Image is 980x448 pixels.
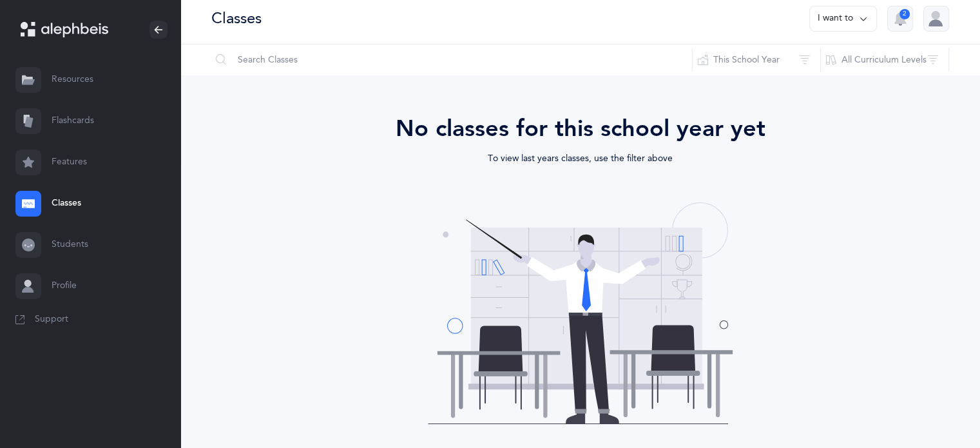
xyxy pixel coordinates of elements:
[692,44,821,75] button: This School Year
[809,6,877,32] button: I want to
[211,44,693,75] input: Search Classes
[323,146,838,166] div: To view last years classes, use the filter above
[245,112,916,146] div: No classes for this school year yet
[35,313,68,326] span: Support
[887,6,913,32] button: 2
[427,192,733,434] img: classes-coming-soon.svg
[899,9,910,19] div: 2
[820,44,949,75] button: All Curriculum Levels
[211,8,262,29] div: Classes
